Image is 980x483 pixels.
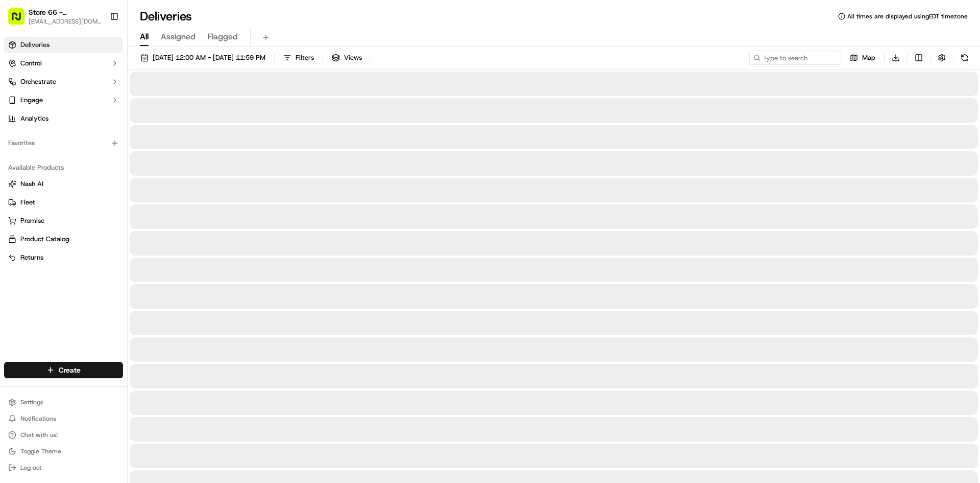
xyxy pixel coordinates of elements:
button: Map [845,51,880,65]
span: Views [344,53,362,62]
span: Fleet [20,198,35,207]
span: Promise [20,216,44,225]
span: All [140,31,149,43]
input: Type to search [749,51,841,65]
button: [EMAIL_ADDRESS][DOMAIN_NAME] [29,17,104,26]
span: Product Catalog [20,235,69,244]
a: Deliveries [4,37,123,53]
span: Log out [20,464,41,472]
button: Fleet [4,194,123,211]
button: Store 66 - [GEOGRAPHIC_DATA], [GEOGRAPHIC_DATA] ([GEOGRAPHIC_DATA]) (Just Salad)[EMAIL_ADDRESS][D... [4,4,106,29]
button: Log out [4,461,123,475]
span: All times are displayed using EDT timezone [847,12,968,20]
button: Views [327,51,366,65]
button: Store 66 - [GEOGRAPHIC_DATA], [GEOGRAPHIC_DATA] ([GEOGRAPHIC_DATA]) (Just Salad) [29,7,104,17]
span: Control [20,59,42,68]
button: Product Catalog [4,231,123,247]
a: Fleet [8,198,119,207]
span: Flagged [208,31,238,43]
span: Returns [20,253,43,262]
button: Refresh [958,51,972,65]
span: Settings [20,398,43,406]
button: Control [4,55,123,72]
button: Toggle Theme [4,444,123,458]
span: Orchestrate [20,77,56,86]
button: Orchestrate [4,74,123,90]
a: Product Catalog [8,235,119,244]
button: Returns [4,249,123,266]
div: Available Products [4,159,123,176]
button: Settings [4,395,123,409]
button: Promise [4,213,123,229]
a: Analytics [4,110,123,127]
button: Filters [279,51,318,65]
h1: Deliveries [140,8,192,25]
span: Analytics [20,114,48,123]
div: Favorites [4,135,123,151]
span: Assigned [161,31,195,43]
span: Notifications [20,415,56,423]
button: Nash AI [4,176,123,192]
a: Returns [8,253,119,262]
button: Chat with us! [4,428,123,442]
span: [DATE] 12:00 AM - [DATE] 11:59 PM [153,53,265,62]
a: Promise [8,216,119,225]
span: Chat with us! [20,431,58,439]
span: Engage [20,96,43,105]
span: Create [59,365,81,375]
button: [DATE] 12:00 AM - [DATE] 11:59 PM [136,51,270,65]
span: Filters [296,53,314,62]
span: Nash AI [20,179,43,189]
span: Map [862,53,875,62]
a: Nash AI [8,179,119,189]
span: Toggle Theme [20,447,61,455]
button: Engage [4,92,123,108]
button: Notifications [4,411,123,426]
button: Create [4,362,123,378]
span: Deliveries [20,40,50,50]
